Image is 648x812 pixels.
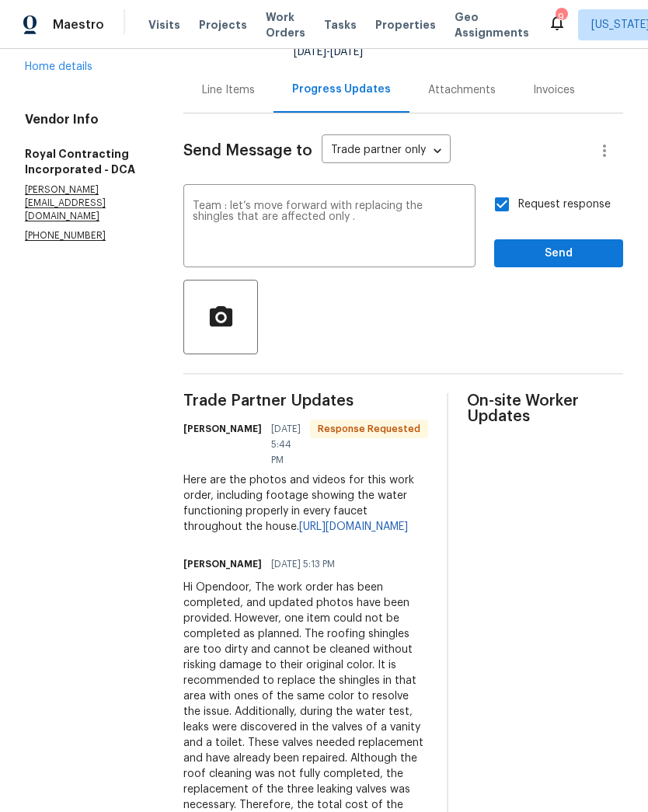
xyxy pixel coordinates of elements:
a: Home details [25,61,92,72]
h6: [PERSON_NAME] [183,421,262,437]
h6: [PERSON_NAME] [183,556,262,572]
span: Send [507,244,611,263]
div: Here are the photos and videos for this work order, including footage showing the water functioni... [183,472,428,535]
span: Projects [199,17,247,33]
div: Invoices [533,82,575,98]
button: Send [494,239,623,268]
a: [URL][DOMAIN_NAME] [299,521,408,532]
span: Response Requested [312,421,427,437]
div: Line Items [202,82,255,98]
span: Work Orders [266,9,305,40]
div: Trade partner only [322,138,451,164]
div: Progress Updates [292,82,391,97]
div: 9 [556,9,566,25]
span: - [294,47,363,58]
span: Trade Partner Updates [183,393,428,409]
span: [DATE] 5:44 PM [271,421,301,468]
span: [DATE] [330,47,363,58]
span: Visits [148,17,180,33]
span: [DATE] 5:13 PM [271,556,335,572]
span: Maestro [53,17,104,33]
span: [DATE] [294,47,326,58]
textarea: Team : let’s move forward with replacing the shingles that are affected only . [193,200,466,255]
span: Properties [375,17,436,33]
span: Tasks [324,19,357,30]
div: Attachments [428,82,496,98]
span: Send Message to [183,143,312,159]
h4: Vendor Info [25,112,146,127]
span: Geo Assignments [455,9,529,40]
span: On-site Worker Updates [467,393,623,424]
h5: Royal Contracting Incorporated - DCA [25,146,146,177]
span: Request response [518,197,611,213]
